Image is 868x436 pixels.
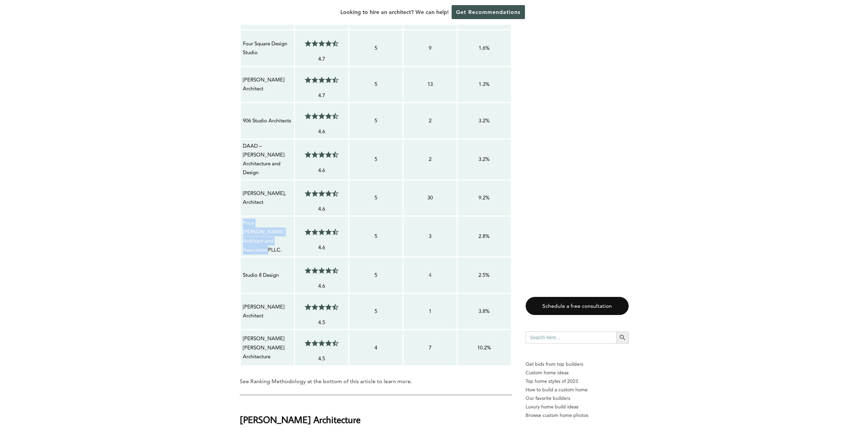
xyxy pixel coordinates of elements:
[460,155,509,164] p: 3.2%
[297,282,346,290] p: 4.6
[243,334,292,361] p: [PERSON_NAME] [PERSON_NAME] Architecture
[297,318,346,327] p: 4.5
[406,271,455,280] p: 4
[243,271,292,280] p: Studio 8 Design
[297,127,346,136] p: 4.6
[526,386,629,394] a: How to build a custom home
[619,334,626,341] svg: Search
[243,189,292,207] p: [PERSON_NAME], Architect
[243,75,292,93] p: [PERSON_NAME] Architect
[351,193,400,202] p: 5
[406,116,455,125] p: 2
[351,232,400,241] p: 5
[526,394,629,403] a: Our favorite builders
[297,55,346,63] p: 4.7
[406,343,455,352] p: 7
[406,44,455,52] p: 9
[406,155,455,164] p: 2
[240,414,361,425] strong: [PERSON_NAME] Architecture
[460,80,509,89] p: 1.3%
[297,354,346,363] p: 4.5
[351,307,400,316] p: 5
[297,243,346,252] p: 4.6
[351,155,400,164] p: 5
[297,91,346,100] p: 4.7
[526,297,629,315] a: Schedule a free consultation
[406,80,455,89] p: 13
[406,232,455,241] p: 3
[243,219,292,254] p: Price [PERSON_NAME] Architect and Associates PLLC.
[460,271,509,280] p: 2.5%
[460,193,509,202] p: 9.2%
[460,343,509,352] p: 10.2%
[460,232,509,241] p: 2.8%
[297,166,346,175] p: 4.6
[240,377,512,386] p: See Ranking Methodology at the bottom of this article to learn more.
[526,403,629,411] a: Luxury home build ideas
[526,360,629,369] p: Get bids from top builders
[351,343,400,352] p: 4
[243,141,292,177] p: DAAD – [PERSON_NAME] Architecture and Design
[460,307,509,316] p: 3.8%
[351,116,400,125] p: 5
[243,302,292,320] p: [PERSON_NAME] Architect
[452,5,525,19] a: Get Recommendations
[526,369,629,377] a: Custom home ideas
[406,193,455,202] p: 30
[243,116,292,125] p: 906 Studio Architects
[526,377,629,386] a: Top home styles of 2023
[351,80,400,89] p: 5
[460,116,509,125] p: 3.2%
[243,39,292,57] p: Four Square Design Studio
[526,411,629,420] a: Browse custom home photos
[406,307,455,316] p: 1
[351,44,400,52] p: 5
[351,271,400,280] p: 5
[526,331,616,344] input: Search here...
[460,44,509,52] p: 1.6%
[297,205,346,213] p: 4.6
